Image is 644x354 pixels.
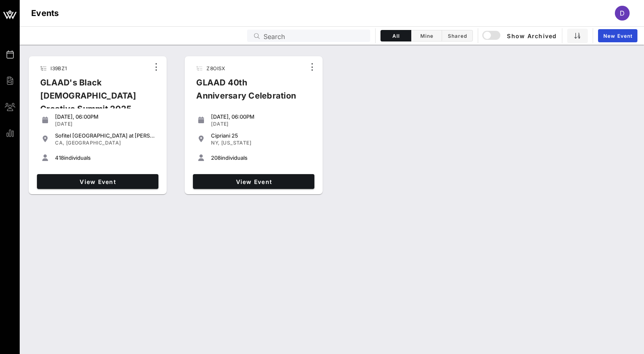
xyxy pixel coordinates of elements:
[193,174,314,189] a: View Event
[55,113,155,120] div: [DATE], 06:00PM
[211,154,311,161] div: individuals
[211,113,311,120] div: [DATE], 06:00PM
[483,28,557,43] button: Show Archived
[206,65,225,71] span: Z8OISX
[40,178,155,185] span: View Event
[221,140,251,146] span: [US_STATE]
[211,140,220,146] span: NY,
[447,33,468,39] span: Shared
[598,29,637,42] a: New Event
[386,33,406,39] span: All
[211,121,311,127] div: [DATE]
[37,174,158,189] a: View Event
[603,33,633,39] span: New Event
[66,140,121,146] span: [GEOGRAPHIC_DATA]
[196,178,311,185] span: View Event
[55,154,64,161] span: 418
[380,30,411,41] button: All
[416,33,437,39] span: Mine
[55,132,155,139] div: Sofitel [GEOGRAPHIC_DATA] at [PERSON_NAME][GEOGRAPHIC_DATA]
[55,154,155,161] div: individuals
[31,7,59,20] h1: Events
[620,9,625,17] span: D
[615,6,630,21] div: D
[34,76,149,122] div: GLAAD's Black [DEMOGRAPHIC_DATA] Creative Summit 2025
[55,140,64,146] span: CA,
[484,31,557,41] span: Show Archived
[411,30,442,41] button: Mine
[211,132,311,139] div: Cipriani 25
[211,154,221,161] span: 208
[442,30,473,41] button: Shared
[55,121,155,127] div: [DATE]
[50,65,67,71] span: I39BZ1
[190,76,305,109] div: GLAAD 40th Anniversary Celebration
